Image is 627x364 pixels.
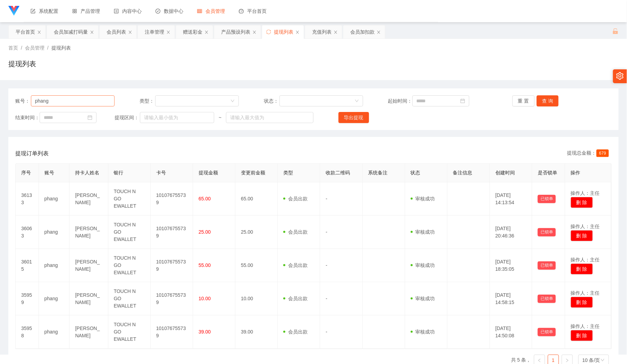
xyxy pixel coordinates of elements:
td: 101076755739 [151,315,193,349]
span: 卡号 [156,170,166,175]
td: phang [39,315,70,349]
span: 状态： [264,97,279,105]
td: [DATE] 18:35:05 [490,249,532,282]
span: 结束时间： [15,114,40,121]
td: 36133 [16,182,39,216]
span: 审核成功 [411,196,435,201]
span: 账号： [15,97,31,105]
td: [DATE] 20:46:36 [490,216,532,249]
div: 提现总金额： [567,149,612,158]
td: [DATE] 14:13:54 [490,182,532,216]
div: 赠送彩金 [183,25,202,38]
span: 65.00 [199,196,211,201]
span: 类型 [283,170,293,175]
input: 请输入最小值为 [140,112,214,123]
span: 备注信息 [453,170,473,175]
span: 会员出款 [283,329,308,335]
td: 55.00 [235,249,278,282]
span: 操作人：主任 [571,257,600,262]
i: 图标: down [355,99,359,104]
span: 提现列表 [51,45,71,51]
td: 35959 [16,282,39,315]
i: 图标: check-circle-o [156,9,160,14]
input: 请输入 [31,95,115,106]
button: 删 除 [571,330,593,341]
td: 10.00 [235,282,278,315]
td: 36015 [16,249,39,282]
span: 10.00 [199,296,211,301]
span: 操作人：主任 [571,190,600,196]
i: 图标: down [231,99,235,104]
div: 会员列表 [107,25,126,38]
i: 图标: close [334,30,338,34]
span: 系统配置 [31,8,58,14]
span: 会员出款 [283,229,308,235]
div: 2021 [6,339,621,346]
i: 图标: close [252,30,257,34]
span: - [326,196,327,201]
span: 审核成功 [411,262,435,268]
span: / [21,45,22,51]
td: 25.00 [235,216,278,249]
span: 会员管理 [197,8,225,14]
i: 图标: close [128,30,132,34]
span: 会员出款 [283,262,308,268]
td: [PERSON_NAME] [69,315,108,349]
button: 已锁单 [538,228,556,236]
div: 注单管理 [145,25,164,38]
span: 持卡人姓名 [75,170,99,175]
td: 101076755739 [151,282,193,315]
span: 会员出款 [283,196,308,201]
button: 导出提现 [338,112,369,123]
span: 创建时间 [495,170,515,175]
span: - [326,329,327,335]
i: 图标: sync [266,29,271,34]
td: 101076755739 [151,182,193,216]
span: 序号 [21,170,31,175]
span: 会员出款 [283,296,308,301]
span: 首页 [8,45,18,51]
span: 数据中心 [156,8,183,14]
span: 状态 [411,170,420,175]
h1: 提现列表 [8,59,36,69]
td: TOUCH N GO EWALLET [108,182,151,216]
span: - [326,262,327,268]
i: 图标: setting [616,72,624,80]
button: 已锁单 [538,261,556,270]
span: / [47,45,49,51]
td: phang [39,249,70,282]
td: TOUCH N GO EWALLET [108,315,151,349]
i: 图标: left [537,358,542,363]
td: [PERSON_NAME] [69,216,108,249]
td: 39.00 [235,315,278,349]
i: 图标: down [601,358,605,363]
span: 操作人：主任 [571,290,600,296]
div: 产品预设列表 [221,25,250,38]
td: [PERSON_NAME] [69,282,108,315]
i: 图标: unlock [612,28,619,34]
i: 图标: close [204,30,209,34]
i: 图标: close [377,30,381,34]
td: 36063 [16,216,39,249]
i: 图标: form [31,9,35,14]
td: TOUCH N GO EWALLET [108,249,151,282]
button: 删 除 [571,197,593,208]
td: 101076755739 [151,249,193,282]
span: 39.00 [199,329,211,335]
i: 图标: table [197,9,202,14]
span: 起始时间： [388,97,412,105]
td: 65.00 [235,182,278,216]
td: phang [39,282,70,315]
input: 请输入最大值为 [226,112,313,123]
div: 提现列表 [274,25,293,38]
span: 产品管理 [72,8,100,14]
td: TOUCH N GO EWALLET [108,282,151,315]
i: 图标: close [166,30,170,34]
td: [DATE] 14:50:08 [490,315,532,349]
div: 会员加减打码量 [54,25,88,38]
td: phang [39,182,70,216]
span: 是否锁单 [538,170,557,175]
span: 变更前金额 [241,170,265,175]
i: 图标: right [565,358,569,363]
span: 系统备注 [368,170,388,175]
